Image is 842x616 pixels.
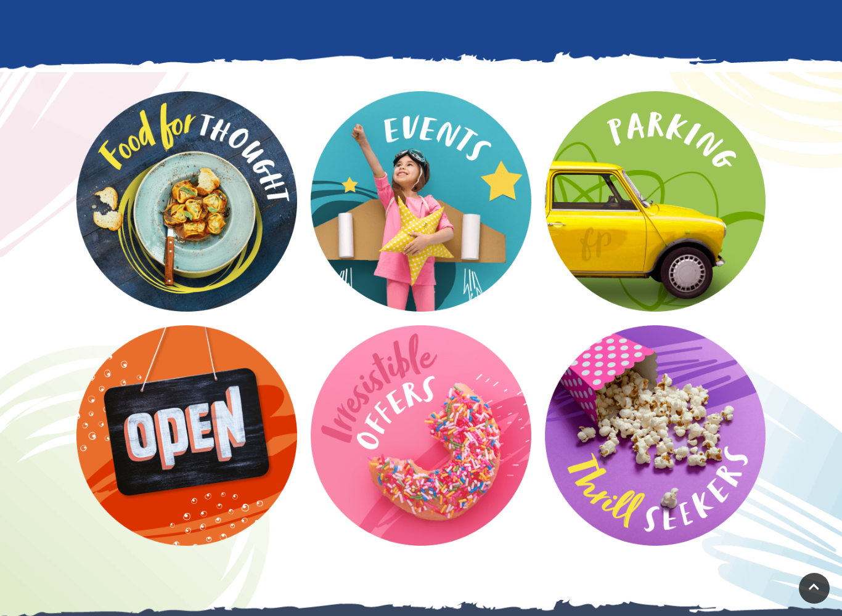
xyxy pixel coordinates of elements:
[306,87,536,316] img: Events at Festival Place
[72,321,301,550] img: Opening Hours at Festival Place
[72,87,301,316] img: Dining at Festival Place
[541,321,770,550] img: Leisure at Festival Place
[541,87,770,316] img: Parking your Car at Festival Place
[306,321,536,550] img: Offers at Festival Place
